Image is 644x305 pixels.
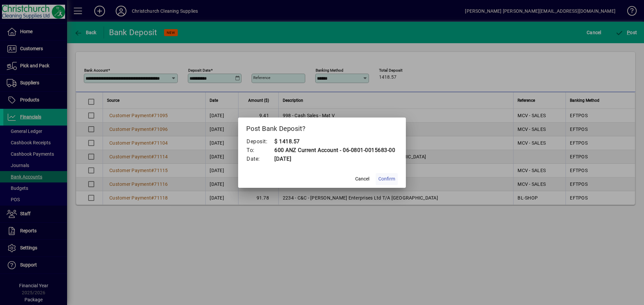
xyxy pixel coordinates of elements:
span: Cancel [355,175,369,182]
td: [DATE] [274,155,395,163]
button: Confirm [376,173,398,185]
button: Cancel [352,173,373,185]
td: $ 1418.57 [274,137,395,146]
td: 600 ANZ Current Account - 06-0801-0015683-00 [274,146,395,155]
h2: Post Bank Deposit? [238,118,406,137]
td: Deposit: [246,137,274,146]
span: Confirm [378,175,395,182]
td: To: [246,146,274,155]
td: Date: [246,155,274,163]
